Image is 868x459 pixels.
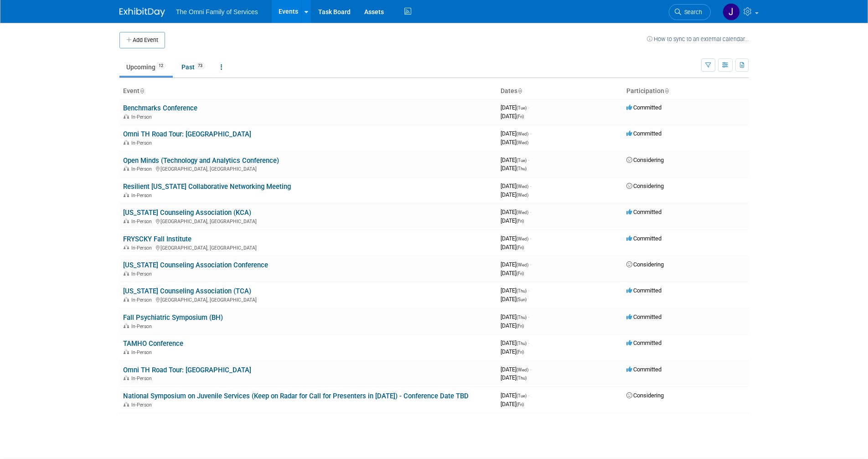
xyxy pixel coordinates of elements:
[530,235,531,242] span: -
[124,349,129,354] img: In-Person Event
[195,63,205,69] span: 73
[123,313,223,322] a: Fall Psychiatric Symposium (BH)
[501,401,524,407] span: [DATE]
[626,104,661,111] span: Committed
[123,165,493,172] div: [GEOGRAPHIC_DATA], [GEOGRAPHIC_DATA]
[501,209,531,215] span: [DATE]
[501,339,529,346] span: [DATE]
[501,165,527,172] span: [DATE]
[626,156,664,163] span: Considering
[124,297,129,302] img: In-Person Event
[139,87,144,94] a: Sort by Event Name
[124,193,129,197] img: In-Person Event
[123,209,251,217] a: [US_STATE] Counseling Association (KCA)
[626,209,661,215] span: Committed
[123,217,493,224] div: [GEOGRAPHIC_DATA], [GEOGRAPHIC_DATA]
[528,392,529,399] span: -
[497,83,623,99] th: Dates
[528,104,529,111] span: -
[119,8,165,17] img: ExhibitDay
[131,402,155,408] span: In-Person
[528,313,529,320] span: -
[626,235,661,242] span: Committed
[517,271,524,276] span: (Fri)
[517,219,524,224] span: (Fri)
[123,366,251,374] a: Omni TH Road Tour: [GEOGRAPHIC_DATA]
[156,63,166,69] span: 12
[123,287,251,295] a: [US_STATE] Counseling Association (TCA)
[530,209,531,215] span: -
[669,4,711,20] a: Search
[517,236,528,241] span: (Wed)
[664,87,669,94] a: Sort by Participation Type
[123,130,251,138] a: Omni TH Road Tour: [GEOGRAPHIC_DATA]
[501,270,524,276] span: [DATE]
[124,245,129,250] img: In-Person Event
[501,191,528,198] span: [DATE]
[501,322,524,329] span: [DATE]
[517,367,528,372] span: (Wed)
[528,339,529,346] span: -
[501,235,531,242] span: [DATE]
[123,339,183,348] a: TAMHO Conference
[517,323,524,329] span: (Fri)
[517,297,527,302] span: (Sun)
[623,83,749,99] th: Participation
[517,288,527,293] span: (Thu)
[501,348,524,355] span: [DATE]
[131,376,155,381] span: In-Person
[647,36,749,42] a: How to sync to an external calendar...
[517,158,527,163] span: (Tue)
[131,271,155,277] span: In-Person
[517,193,528,198] span: (Wed)
[626,392,664,399] span: Considering
[626,261,664,268] span: Considering
[175,58,212,76] a: Past73
[501,244,524,250] span: [DATE]
[124,219,129,223] img: In-Person Event
[123,296,493,303] div: [GEOGRAPHIC_DATA], [GEOGRAPHIC_DATA]
[501,313,529,320] span: [DATE]
[131,245,155,251] span: In-Person
[123,244,493,251] div: [GEOGRAPHIC_DATA], [GEOGRAPHIC_DATA]
[131,323,155,329] span: In-Person
[501,104,529,111] span: [DATE]
[119,32,165,48] button: Add Event
[517,140,528,145] span: (Wed)
[119,83,497,99] th: Event
[123,261,268,269] a: [US_STATE] Counseling Association Conference
[123,392,469,400] a: National Symposium on Juvenile Services (Keep on Radar for Call for Presenters in [DATE]) - Confe...
[501,130,531,137] span: [DATE]
[517,87,522,94] a: Sort by Start Date
[501,374,527,381] span: [DATE]
[501,156,529,163] span: [DATE]
[517,210,528,215] span: (Wed)
[501,113,524,120] span: [DATE]
[123,235,191,243] a: FRYSCKY Fall Institute
[176,8,258,16] span: The Omni Family of Services
[517,376,527,381] span: (Thu)
[517,105,527,110] span: (Tue)
[131,219,155,224] span: In-Person
[123,183,291,191] a: Resilient [US_STATE] Collaborative Networking Meeting
[530,366,531,373] span: -
[517,393,527,398] span: (Tue)
[626,287,661,294] span: Committed
[501,261,531,268] span: [DATE]
[124,140,129,145] img: In-Person Event
[530,261,531,268] span: -
[131,166,155,172] span: In-Person
[530,130,531,137] span: -
[626,183,664,189] span: Considering
[626,366,661,373] span: Committed
[124,271,129,276] img: In-Person Event
[626,339,661,346] span: Committed
[528,156,529,163] span: -
[501,217,524,224] span: [DATE]
[517,315,527,320] span: (Thu)
[119,58,173,76] a: Upcoming12
[501,183,531,189] span: [DATE]
[517,184,528,189] span: (Wed)
[124,323,129,328] img: In-Person Event
[517,349,524,355] span: (Fri)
